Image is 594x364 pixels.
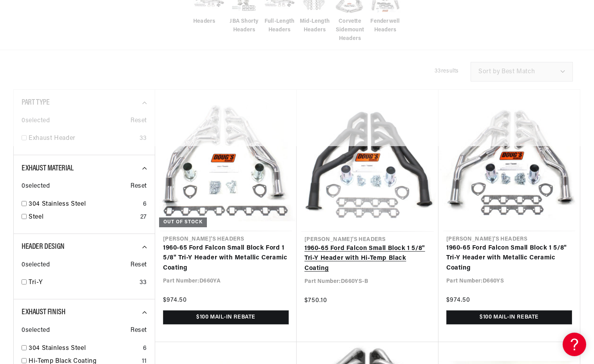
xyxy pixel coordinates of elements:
[22,326,50,336] span: 0 selected
[140,212,147,223] div: 27
[163,243,289,273] a: 1960-65 Ford Falcon Small Block Ford 1 5/8" Tri-Y Header with Metallic Ceramic Coating
[130,260,147,270] span: Reset
[143,344,147,354] div: 6
[130,326,147,336] span: Reset
[29,199,140,210] a: 304 Stainless Steel
[29,278,136,288] a: Tri-Y
[22,243,65,251] span: Header Design
[22,308,65,316] span: Exhaust Finish
[130,181,147,192] span: Reset
[139,278,147,288] div: 33
[446,243,572,273] a: 1960-65 Ford Falcon Small Block 1 5/8" Tri-Y Header with Metallic Ceramic Coating
[22,260,50,270] span: 0 selected
[22,165,74,172] span: Exhaust Material
[29,344,140,354] a: 304 Stainless Steel
[29,212,137,223] a: Steel
[304,244,431,274] a: 1960-65 Ford Falcon Small Block 1 5/8" Tri-Y Header with Hi-Temp Black Coating
[143,199,147,210] div: 6
[22,181,50,192] span: 0 selected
